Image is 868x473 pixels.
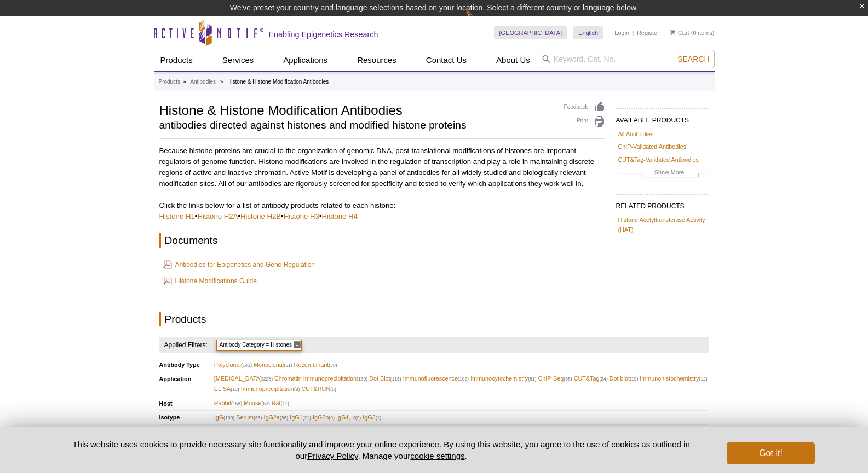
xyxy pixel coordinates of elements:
span: (102) [458,376,469,382]
a: Privacy Policy [307,451,358,460]
span: Search [677,55,709,63]
span: Serum [236,412,262,423]
span: Polyclonal [214,360,252,370]
a: Products [159,77,180,87]
a: Print [564,116,605,128]
h2: Products [159,312,605,326]
span: (68) [564,376,572,382]
span: IgG3 [363,412,381,423]
span: (6) [330,387,336,392]
p: Click the links below for a list of antibody products related to each histone: • • • • [159,200,605,222]
a: About Us [490,50,537,71]
li: » [183,79,186,85]
span: Rabbit [214,398,242,408]
a: Cart [670,29,689,37]
span: Rat [471,427,486,437]
span: Immunocytochemistry [470,373,536,384]
span: Rat [272,398,289,408]
span: Antibody Category = Histones [216,340,302,351]
span: (81) [528,376,536,382]
h2: Documents [159,233,605,248]
span: (38) [329,363,337,368]
span: (10) [231,387,239,392]
span: (100) [223,415,234,421]
input: Keyword, Cat. No. [537,50,715,68]
a: CUT&Tag-Validated Antibodies [618,155,699,165]
span: CUT&RUN [301,384,336,394]
span: (63) [254,415,262,421]
span: (143) [241,363,252,368]
span: (19) [630,376,638,382]
h1: Histone & Histone Modification Antibodies [159,101,553,118]
span: (36) [280,415,288,421]
th: Antibody Type [159,358,214,372]
span: Immunofluorescence [403,373,469,384]
span: Chromatin Immunoprecipitation [274,373,367,384]
span: (63) [261,401,269,406]
img: Your Cart [670,30,675,35]
h2: RELATED PRODUCTS [616,194,709,213]
span: CUT&Tag [574,373,608,384]
li: Histone & Histone Modification Antibodies [227,79,329,85]
a: Histone H3 [284,212,319,220]
a: Histone H2B [240,212,281,220]
span: Drosophila [435,427,469,437]
th: Host [159,396,214,411]
a: Resources [350,50,403,71]
a: Products [154,50,199,71]
h4: Applied Filters: [159,337,209,353]
span: (21) [303,415,311,421]
button: cookie settings [410,451,464,460]
span: IgG1 [290,412,311,423]
a: Applications [277,50,334,71]
span: IgG2a [263,412,288,423]
span: Dot blot [610,373,639,384]
span: (1) [376,415,382,421]
a: All Antibodies [618,129,654,139]
span: Mouse [318,427,344,437]
span: (51) [284,363,292,368]
a: Services [216,50,261,71]
span: Canine [549,427,574,437]
a: Feedback [564,101,605,113]
button: Search [674,54,712,64]
span: (11) [281,401,289,406]
button: Got it! [727,442,814,464]
span: Not Species Specific [488,427,548,437]
th: Reactivity [159,424,214,439]
span: Wide Range Predicted [246,427,316,437]
span: Recombinant [294,360,337,370]
span: Immunoprecipitation [241,384,300,394]
a: Histone H1 [159,212,195,220]
h2: antibodies directed against histones and modified histone proteins [159,120,553,130]
span: (24) [599,376,607,382]
span: IgG [214,412,235,423]
a: Login [614,29,629,37]
span: Dot Blot [369,373,401,384]
a: Histone H2A [197,212,238,220]
img: Change Here [465,8,495,34]
span: (12) [699,376,707,382]
span: ChIP-Seq [538,373,572,384]
h2: Enabling Epigenetics Research [269,30,378,39]
a: Contact Us [419,50,473,71]
span: (9) [329,415,335,421]
h2: AVAILABLE PRODUCTS [616,108,709,127]
a: English [573,26,603,39]
span: IgG2b [313,412,335,423]
span: (225) [262,376,273,382]
span: (9) [294,387,300,392]
span: Budding Yeast [346,427,392,437]
span: IgG1, k [336,412,361,423]
a: Histone Modifications Guide [163,275,257,288]
span: Human [214,427,244,437]
span: Immunohistochemistry [640,373,707,384]
li: » [220,79,223,85]
p: This website uses cookies to provide necessary site functionality and improve your online experie... [54,439,709,462]
span: (130) [357,376,367,382]
p: Because histone proteins are crucial to the organization of genomic DNA, post-translational modif... [159,145,605,189]
span: ELISA [214,384,239,394]
span: Mouse [244,398,270,408]
a: [GEOGRAPHIC_DATA] [494,26,568,39]
a: Register [637,29,659,37]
